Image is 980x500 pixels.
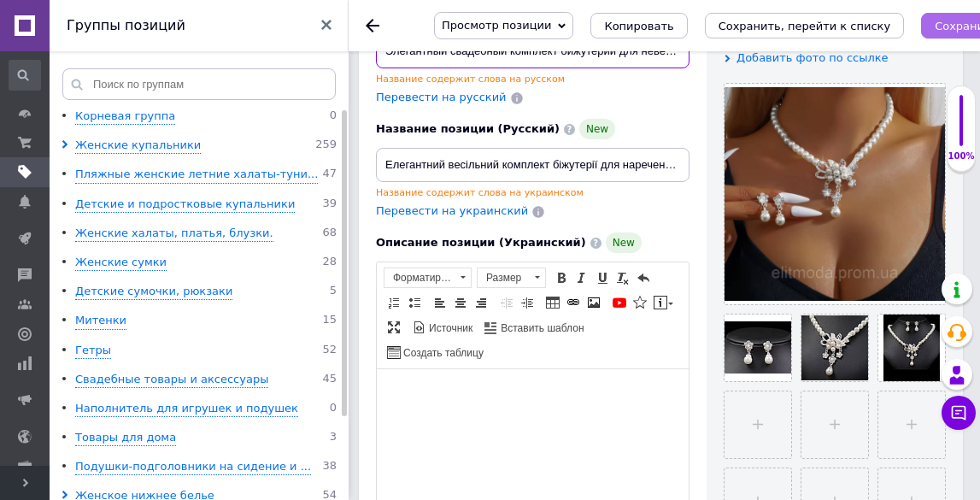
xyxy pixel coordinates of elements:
div: Женские купальники [75,138,201,154]
div: Женские халаты, платья, блузки. [75,226,273,242]
span: 45 [322,372,337,388]
span: Копировать [604,20,673,32]
div: Детские сумочки, рюкзаки [75,284,232,300]
span: 0 [330,401,337,417]
div: Название содержит слова на русском [376,73,690,85]
button: Чат с покупателем [942,396,976,430]
a: Отменить (Ctrl+Z) [634,268,653,287]
div: Наполнитель для игрушек и подушек [75,401,298,417]
div: Гетры [75,343,111,359]
span: Перевести на русский [376,91,507,103]
span: 259 [315,138,337,154]
a: Вставить шаблон [482,318,586,337]
a: Увеличить отступ [518,293,537,312]
a: Таблица [543,293,562,312]
button: Сохранить, перейти к списку [705,13,905,38]
a: Уменьшить отступ [497,293,516,312]
span: Источник [426,321,472,336]
span: 28 [322,255,337,271]
div: Подушки-подголовники на сидение и ... [75,459,311,475]
input: Например, H&M женское платье зеленое 38 размер вечернее макси с блестками [376,34,690,68]
span: 52 [322,343,337,359]
span: 3 [330,430,337,446]
span: Форматирование [384,268,455,287]
span: 5 [330,284,337,300]
div: Женские сумки [75,255,167,271]
span: 68 [322,226,337,242]
a: Развернуть [384,318,403,337]
a: Подчеркнутый (Ctrl+U) [593,268,612,287]
a: По центру [451,293,470,312]
span: Создать таблицу [401,346,484,361]
i: Сохранить, перейти к списку [719,20,891,32]
span: Размер [478,268,529,287]
a: Создать таблицу [384,343,486,362]
a: Курсив (Ctrl+I) [572,268,591,287]
span: Вставить шаблон [498,321,584,336]
div: Название содержит слова на украинском [376,186,690,199]
div: Пляжные женские летние халаты-туни... [75,167,318,183]
button: Копировать [590,13,687,38]
div: Вернуться назад [366,19,379,32]
a: По правому краю [472,293,490,312]
span: 38 [322,459,337,475]
a: Вставить / удалить маркированный список [405,293,424,312]
span: Описание позиции (Украинский) [376,236,586,249]
span: 39 [322,197,337,213]
span: New [606,232,642,253]
div: Товары для дома [75,430,176,446]
div: 100% [948,150,975,162]
a: Добавить видео с YouTube [610,293,629,312]
div: 100% Качество заполнения [947,85,976,172]
a: Вставить иконку [631,293,649,312]
a: По левому краю [431,293,449,312]
span: New [579,119,615,139]
span: Просмотр позиции [442,19,551,32]
span: 47 [322,167,337,183]
input: Поиск по группам [62,68,336,100]
span: Название позиции (Русский) [376,122,560,135]
a: Источник [410,318,475,337]
a: Форматирование [384,268,472,288]
input: Например, H&M женское платье зеленое 38 размер вечернее макси с блестками [376,148,690,182]
a: Вставить / удалить нумерованный список [384,293,403,312]
span: 15 [322,313,337,329]
div: Детские и подростковые купальники [75,197,295,213]
a: Изображение [584,293,603,312]
span: Перевести на украинский [376,204,528,217]
div: Корневая группа [75,109,175,125]
a: Вставить/Редактировать ссылку (Ctrl+L) [564,293,583,312]
a: Убрать форматирование [613,268,632,287]
span: Добавить фото по ссылке [736,51,889,64]
a: Полужирный (Ctrl+B) [552,268,571,287]
div: Свадебные товары и аксессуары [75,372,268,388]
a: Вставить сообщение [651,293,676,312]
a: Размер [477,268,546,288]
span: 0 [330,109,337,125]
div: Митенки [75,313,126,329]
